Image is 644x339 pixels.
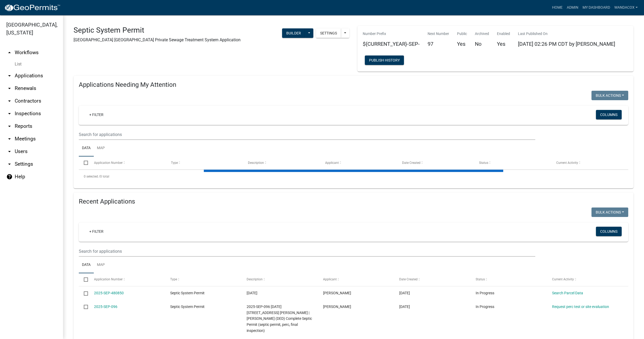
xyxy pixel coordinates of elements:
[282,28,305,38] button: Builder
[596,110,622,119] button: Columns
[94,257,108,274] a: Map
[323,305,351,309] span: Nathan P Kemperman
[79,170,628,183] div: 0 total
[242,273,318,286] datatable-header-cell: Description
[89,273,165,286] datatable-header-cell: Application Number
[94,305,117,309] a: 2025-SEP-096
[316,28,341,38] button: Settings
[166,156,243,169] datatable-header-cell: Type
[6,174,13,180] i: help
[79,129,535,140] input: Search for applications
[476,277,485,281] span: Status
[365,55,404,65] button: Publish History
[320,156,397,169] datatable-header-cell: Applicant
[476,291,494,295] span: In Progress
[475,41,489,47] h5: No
[547,273,623,286] datatable-header-cell: Current Activity
[476,305,494,309] span: In Progress
[247,305,312,333] span: 2025-SEP-096 09/19/2025 366 W AVE 088525224100005 Kemperman, Nate P | Mc Gary, Alice M (DED) Comp...
[394,273,471,286] datatable-header-cell: Date Created
[518,41,615,47] span: [DATE] 02:26 PM CDT by [PERSON_NAME]
[471,273,547,286] datatable-header-cell: Status
[6,136,13,142] i: arrow_drop_down
[79,140,94,157] a: Data
[363,31,420,37] p: Number Prefix
[399,277,418,281] span: Date Created
[318,273,394,286] datatable-header-cell: Applicant
[171,161,178,165] span: Type
[552,305,609,309] a: Request perc test or site evaluation
[552,277,574,281] span: Current Activity
[79,246,535,257] input: Search for applications
[170,291,205,295] span: Septic System Permit
[399,305,410,309] span: 09/19/2025
[428,41,449,47] h5: 97
[74,26,241,35] h3: Septic System Permit
[6,110,13,117] i: arrow_drop_down
[247,291,257,295] span: 09/19/2025
[79,156,89,169] datatable-header-cell: Select
[243,156,320,169] datatable-header-cell: Description
[474,156,551,169] datatable-header-cell: Status
[6,148,13,155] i: arrow_drop_down
[79,198,628,205] h4: Recent Applications
[248,161,264,165] span: Description
[457,31,467,37] p: Public
[6,73,13,79] i: arrow_drop_down
[170,305,205,309] span: Septic System Permit
[399,291,410,295] span: 09/19/2025
[591,91,628,100] button: Bulk Actions
[94,291,124,295] a: 2025-SEP-480850
[84,175,100,178] span: 0 selected /
[596,227,622,236] button: Columns
[247,277,263,281] span: Description
[565,3,580,13] a: Admin
[612,3,640,13] a: WandaCox
[552,291,583,295] a: Search Parcel Data
[497,41,510,47] h5: Yes
[94,161,123,165] span: Application Number
[6,49,13,56] i: arrow_drop_up
[497,31,510,37] p: Enabled
[79,273,89,286] datatable-header-cell: Select
[475,31,489,37] p: Archived
[397,156,474,169] datatable-header-cell: Date Created
[6,161,13,167] i: arrow_drop_down
[325,161,339,165] span: Applicant
[94,277,123,281] span: Application Number
[6,123,13,129] i: arrow_drop_down
[365,59,404,63] wm-modal-confirm: Workflow Publish History
[580,3,612,13] a: My Dashboard
[323,277,337,281] span: Applicant
[591,208,628,217] button: Bulk Actions
[85,110,108,119] a: + Filter
[74,37,241,43] p: [GEOGRAPHIC_DATA] [GEOGRAPHIC_DATA] Private Sewage Treatment System Application
[89,156,166,169] datatable-header-cell: Application Number
[79,257,94,274] a: Data
[551,156,628,169] datatable-header-cell: Current Activity
[323,291,351,295] span: Nathan P Kemperman
[85,227,108,236] a: + Filter
[94,140,108,157] a: Map
[428,31,449,37] p: Next Number
[363,41,420,47] h5: ${CURRENT_YEAR}-SEP-
[170,277,177,281] span: Type
[479,161,488,165] span: Status
[6,98,13,104] i: arrow_drop_down
[518,31,615,37] p: Last Published On
[556,161,578,165] span: Current Activity
[457,41,467,47] h5: Yes
[165,273,242,286] datatable-header-cell: Type
[79,81,628,89] h4: Applications Needing My Attention
[550,3,565,13] a: Home
[6,85,13,92] i: arrow_drop_down
[402,161,420,165] span: Date Created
